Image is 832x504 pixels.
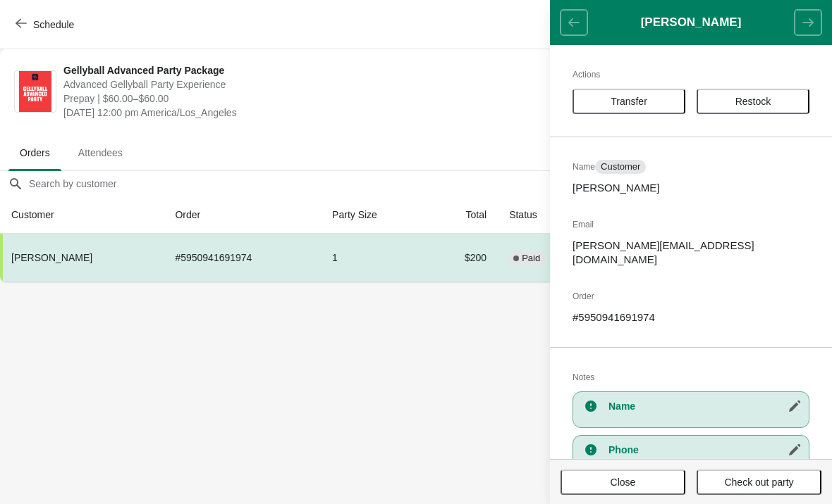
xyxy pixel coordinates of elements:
[724,477,793,488] span: Check out party
[164,196,321,234] th: Order
[573,160,809,174] h2: Name
[573,68,809,82] h2: Actions
[63,106,572,120] span: [DATE] 12:00 pm America/Los_Angeles
[608,399,802,413] h3: Name
[611,96,647,107] span: Transfer
[63,77,572,92] span: Advanced Gellyball Party Experience
[28,171,832,196] input: Search by customer
[573,89,685,114] button: Transfer
[573,218,809,232] h2: Email
[587,15,795,30] h1: [PERSON_NAME]
[427,196,498,234] th: Total
[573,310,809,325] p: # 5950941691974
[608,443,802,457] h3: Phone
[498,196,592,234] th: Status
[735,96,771,107] span: Restock
[63,63,572,77] span: Gellyball Advanced Party Package
[427,234,498,282] td: $200
[611,477,636,488] span: Close
[573,289,809,303] h2: Order
[573,181,809,195] p: [PERSON_NAME]
[11,252,92,263] span: [PERSON_NAME]
[573,239,809,267] p: [PERSON_NAME][EMAIL_ADDRESS][DOMAIN_NAME]
[164,234,321,282] td: # 5950941691974
[697,89,809,114] button: Restock
[573,370,809,384] h2: Notes
[321,196,427,234] th: Party Size
[33,19,74,30] span: Schedule
[697,470,821,495] button: Check out party
[522,253,540,264] span: Paid
[8,140,61,165] span: Orders
[321,234,427,282] td: 1
[67,140,134,165] span: Attendees
[63,92,572,106] span: Prepay | $60.00–$60.00
[601,161,640,172] span: Customer
[7,12,85,37] button: Schedule
[561,470,685,495] button: Close
[19,71,51,112] img: Gellyball Advanced Party Package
